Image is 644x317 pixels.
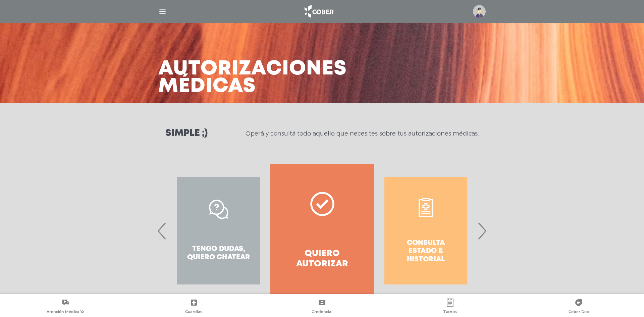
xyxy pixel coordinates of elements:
img: Cober_menu-lines-white.svg [158,7,167,16]
a: Quiero autorizar [270,164,374,298]
p: Operá y consultá todo aquello que necesites sobre tus autorizaciones médicas. [246,129,479,138]
img: logo_cober_home-white.png [301,3,336,19]
h4: Quiero autorizar [282,249,362,269]
span: Previous [156,213,169,249]
span: Guardias [185,309,202,315]
h3: Simple ;) [165,129,208,138]
a: Turnos [386,299,514,316]
span: Next [475,213,488,249]
a: Credencial [258,299,386,316]
a: Guardias [129,299,258,316]
h3: Autorizaciones médicas [158,60,347,95]
span: Cober Doc [569,309,589,315]
img: profile-placeholder.svg [473,5,486,18]
a: Cober Doc [515,299,643,316]
span: Credencial [312,309,332,315]
span: Atención Médica Ya [47,309,85,315]
a: Atención Médica Ya [1,299,129,316]
span: Turnos [443,309,457,315]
